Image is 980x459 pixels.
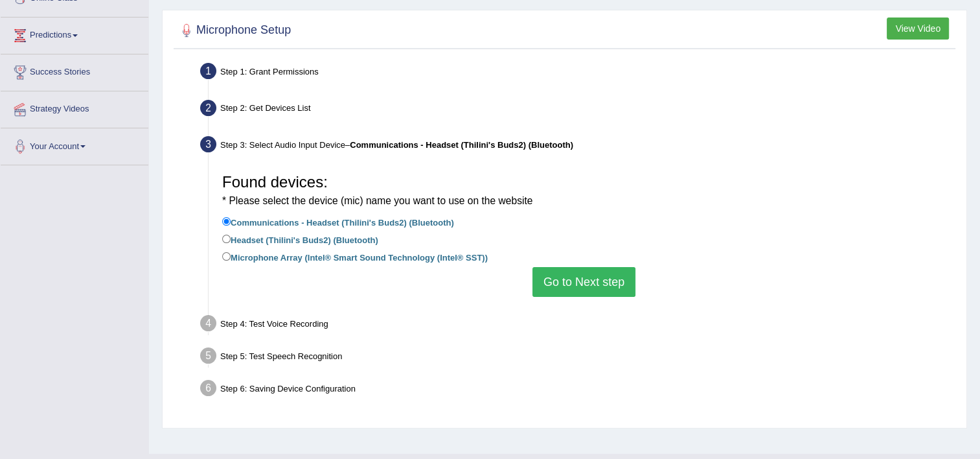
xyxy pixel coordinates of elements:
[222,217,231,226] input: Communications - Headset (Thilini's Buds2) (Bluetooth)
[194,59,961,88] div: Step 1: Grant Permissions
[1,18,148,50] a: Predictions
[345,140,573,150] span: –
[222,215,454,229] label: Communications - Headset (Thilini's Buds2) (Bluetooth)
[887,18,949,40] button: View Video
[194,344,961,372] div: Step 5: Test Speech Recognition
[194,311,961,340] div: Step 4: Test Voice Recording
[532,267,635,297] button: Go to Next step
[222,195,532,206] small: * Please select the device (mic) name you want to use on the website
[222,235,231,243] input: Headset (Thilini's Buds2) (Bluetooth)
[194,96,961,124] div: Step 2: Get Devices List
[177,21,291,40] h2: Microphone Setup
[222,250,488,264] label: Microphone Array (Intel® Smart Sound Technology (Intel® SST))
[1,54,148,87] a: Success Stories
[350,140,573,150] b: Communications - Headset (Thilini's Buds2) (Bluetooth)
[222,232,378,246] label: Headset (Thilini's Buds2) (Bluetooth)
[222,174,946,208] h3: Found devices:
[1,128,148,161] a: Your Account
[222,252,231,261] input: Microphone Array (Intel® Smart Sound Technology (Intel® SST))
[194,132,961,161] div: Step 3: Select Audio Input Device
[194,376,961,405] div: Step 6: Saving Device Configuration
[1,91,148,124] a: Strategy Videos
